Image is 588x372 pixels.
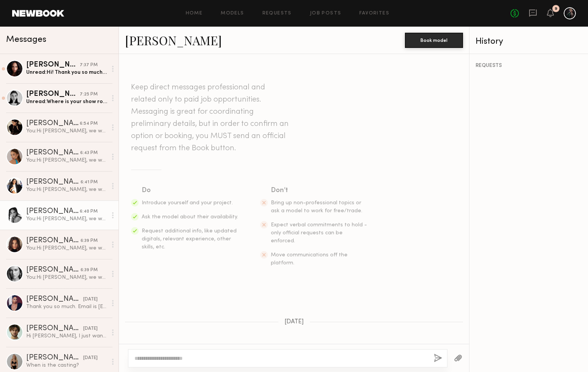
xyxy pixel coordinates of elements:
span: Messages [6,35,46,44]
div: 9 [555,7,557,11]
header: Keep direct messages professional and related only to paid job opportunities. Messaging is great ... [131,81,291,154]
div: Unread: Where is your show room located! I could potentially come in [DATE] [26,98,107,105]
a: Favorites [359,11,389,16]
div: 7:37 PM [80,62,98,69]
div: [PERSON_NAME] [26,266,81,274]
div: Thank you so much. Email is [EMAIL_ADDRESS][DOMAIN_NAME] If a plus one is able. Would love that. [26,303,107,310]
div: You: Hi [PERSON_NAME], we wanted to see you if you're available to walk for our runway show durin... [26,157,107,164]
div: [PERSON_NAME] [26,237,81,245]
div: [DATE] [83,355,98,362]
div: You: Hi [PERSON_NAME], we wanted to see you if you're available to walk for our runway show durin... [26,245,107,252]
div: [PERSON_NAME] [26,325,83,332]
div: Do [142,185,239,196]
div: [PERSON_NAME] [26,296,83,303]
div: You: Hi [PERSON_NAME], we wanted to see you if you're available to walk for our runway show durin... [26,186,107,193]
a: Job Posts [310,11,341,16]
div: [PERSON_NAME] [26,149,80,157]
div: [PERSON_NAME] [26,178,81,186]
div: You: Hi [PERSON_NAME], we wanted to see you if you're available to walk for our runway show durin... [26,274,107,281]
div: 6:40 PM [80,208,98,215]
div: [DATE] [83,325,98,332]
span: Move communications off the platform. [271,253,348,265]
div: 7:25 PM [80,91,98,98]
a: Home [186,11,203,16]
span: [DATE] [285,319,304,325]
div: Hi [PERSON_NAME], I just want to ask if i’m gonna do the runway with you! [26,332,107,340]
div: [DATE] [83,296,98,303]
div: 6:39 PM [81,267,98,274]
a: Book model [405,37,463,43]
div: 6:41 PM [81,179,98,186]
span: Expect verbal commitments to hold - only official requests can be enforced. [271,223,367,243]
a: Requests [262,11,292,16]
div: 6:43 PM [80,149,98,157]
div: 6:39 PM [81,237,98,245]
button: Book model [405,33,463,48]
div: REQUESTS [476,63,582,68]
span: Bring up non-professional topics or ask a model to work for free/trade. [271,200,362,213]
div: [PERSON_NAME] [26,354,83,362]
span: Ask the model about their availability. [142,215,238,219]
div: When is the casting? [26,362,107,369]
div: Don’t [271,185,368,196]
div: 6:54 PM [80,120,98,127]
div: [PERSON_NAME] [26,120,80,127]
div: [PERSON_NAME] [26,61,80,69]
div: History [476,37,582,46]
div: You: Hi [PERSON_NAME], we wanted to see you if you're available to walk for our runway show durin... [26,127,107,135]
a: [PERSON_NAME] [125,32,222,48]
div: [PERSON_NAME] [26,208,80,215]
div: You: Hi [PERSON_NAME], we wanted to see you if you're available to walk for our runway show durin... [26,215,107,223]
span: Request additional info, like updated digitals, relevant experience, other skills, etc. [142,229,237,250]
span: Introduce yourself and your project. [142,200,233,205]
div: [PERSON_NAME] [26,91,80,98]
div: Unread: Hi! Thank you so much. Unfortunately I cannot do the 15th. Best of luck! [26,69,107,76]
a: Models [221,11,244,16]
